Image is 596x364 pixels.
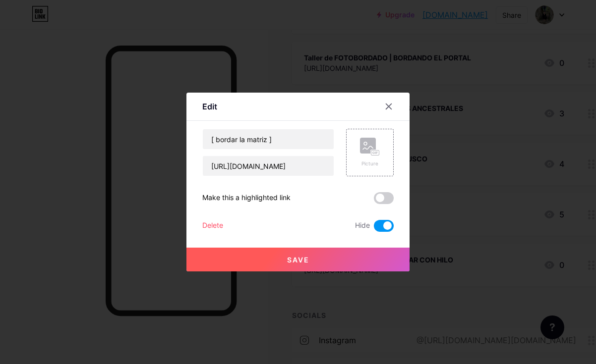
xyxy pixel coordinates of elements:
[360,160,380,167] div: Picture
[203,156,334,176] input: URL
[202,101,217,112] div: Edit
[186,248,410,271] button: Save
[355,220,370,232] span: Hide
[202,192,291,204] div: Make this a highlighted link
[202,220,223,232] div: Delete
[203,129,334,149] input: Title
[287,256,309,264] span: Save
